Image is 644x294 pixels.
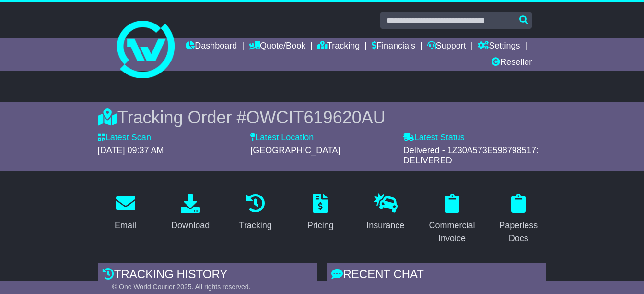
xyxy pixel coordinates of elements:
[186,38,237,55] a: Dashboard
[301,190,340,235] a: Pricing
[112,283,251,291] span: © One World Courier 2025. All rights reserved.
[165,190,216,235] a: Download
[427,38,466,55] a: Support
[366,219,404,232] div: Insurance
[491,190,547,248] a: Paperless Docs
[250,146,340,155] span: [GEOGRAPHIC_DATA]
[246,108,386,127] span: OWCIT619620AU
[403,133,465,143] label: Latest Status
[239,219,272,232] div: Tracking
[98,133,151,143] label: Latest Scan
[403,146,539,166] span: Delivered - 1Z30A573E598798517: DELIVERED
[115,219,136,232] div: Email
[108,190,142,235] a: Email
[171,219,210,232] div: Download
[98,263,317,289] div: Tracking history
[250,133,314,143] label: Latest Location
[478,38,520,55] a: Settings
[98,107,546,128] div: Tracking Order #
[307,219,334,232] div: Pricing
[372,38,415,55] a: Financials
[249,38,305,55] a: Quote/Book
[360,190,410,235] a: Insurance
[423,190,481,248] a: Commercial Invoice
[327,263,546,289] div: RECENT CHAT
[497,219,540,245] div: Paperless Docs
[317,38,360,55] a: Tracking
[492,55,532,71] a: Reseller
[233,190,278,235] a: Tracking
[98,146,164,155] span: [DATE] 09:37 AM
[429,219,475,245] div: Commercial Invoice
